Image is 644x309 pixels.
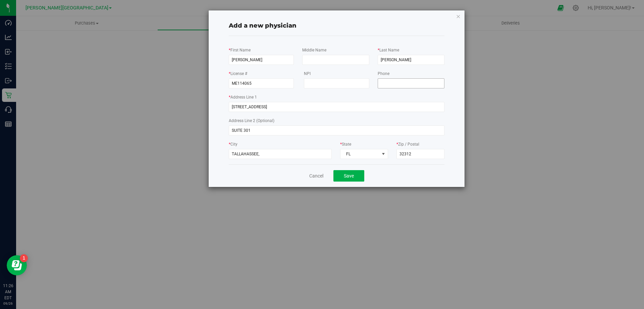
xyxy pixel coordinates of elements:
[229,94,257,100] label: Address Line 1
[304,71,311,77] label: NPI
[229,141,237,147] label: City
[20,254,28,262] iframe: Resource center unread badge
[229,22,297,29] span: Add a new physician
[302,47,326,53] label: Middle Name
[229,71,247,77] label: License #
[378,47,399,53] label: Last Name
[378,78,444,88] input: Format: (999) 999-9999
[229,118,274,124] label: Address Line 2 (Optional)
[396,141,419,147] label: Zip / Postal
[340,149,388,159] span: FL
[378,71,389,77] label: Phone
[340,141,351,147] label: State
[7,255,27,275] iframe: Resource center
[229,47,251,53] label: First Name
[333,170,364,182] button: Save
[309,172,323,180] a: Cancel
